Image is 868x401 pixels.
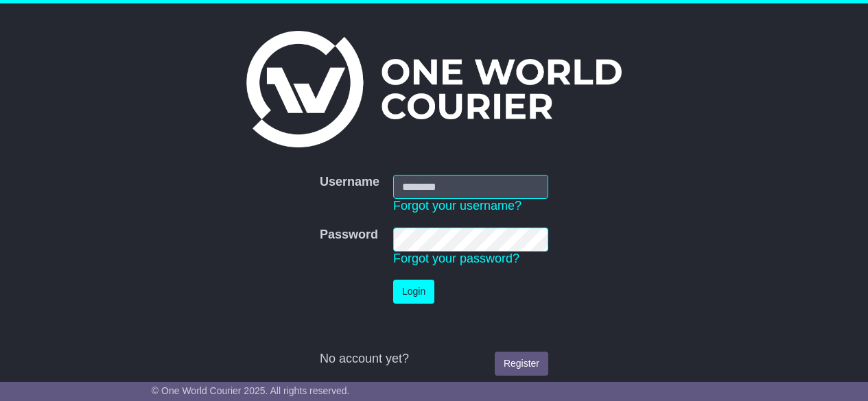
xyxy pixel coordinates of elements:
button: Login [393,280,434,304]
div: No account yet? [320,352,548,367]
a: Forgot your username? [393,199,521,212]
a: Register [495,352,548,376]
a: Forgot your password? [393,252,519,265]
label: Username [320,175,379,190]
label: Password [320,228,378,243]
span: © One World Courier 2025. All rights reserved. [152,385,350,396]
img: One World [246,31,621,147]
